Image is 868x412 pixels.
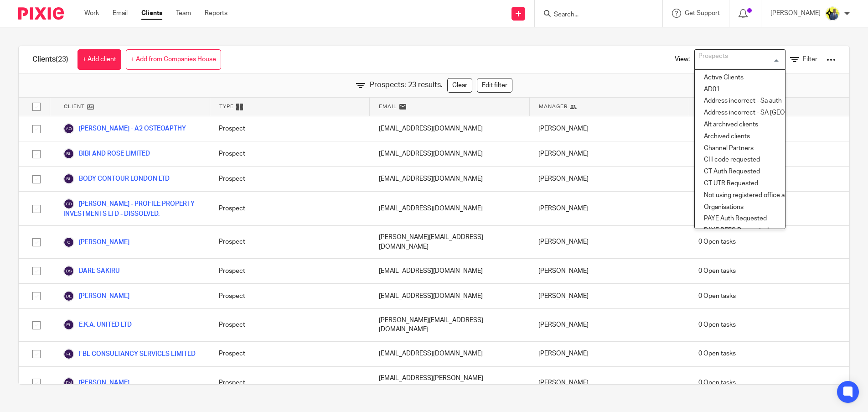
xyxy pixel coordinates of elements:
a: Clear [447,78,472,93]
a: E.K.A. UNITED LTD [63,319,132,330]
div: [EMAIL_ADDRESS][PERSON_NAME][DOMAIN_NAME] [370,367,530,399]
h1: Clients [32,55,68,64]
a: FBL CONSULTANCY SERVICES LIMITED [63,349,196,360]
span: 0 Open tasks [698,378,736,387]
div: [PERSON_NAME][EMAIL_ADDRESS][DOMAIN_NAME] [370,226,530,258]
div: [PERSON_NAME] [529,141,689,166]
p: [PERSON_NAME] [770,9,821,18]
a: [PERSON_NAME] - A2 OSTEOAPTHY [63,123,186,134]
span: 0 Open tasks [698,237,736,246]
span: 0 Open tasks [698,349,736,358]
li: CT Auth Requested [695,166,785,178]
img: svg%3E [63,237,74,248]
div: [PERSON_NAME] [529,342,689,366]
div: Prospect [210,167,370,191]
img: svg%3E [63,198,74,209]
div: [EMAIL_ADDRESS][DOMAIN_NAME] [370,192,530,225]
span: 0 Open tasks [698,292,736,301]
div: [PERSON_NAME][EMAIL_ADDRESS][DOMAIN_NAME] [370,309,530,341]
li: Archived clients [695,131,785,143]
div: [PERSON_NAME] [529,367,689,399]
input: Search [553,11,635,19]
span: Client [64,103,85,110]
span: (23) [56,56,68,63]
div: [PERSON_NAME] [529,259,689,283]
div: [EMAIL_ADDRESS][DOMAIN_NAME] [370,116,530,141]
a: BIBI AND ROSE LIMITED [63,148,150,159]
a: + Add from Companies House [126,49,221,70]
div: Search for option [694,49,785,70]
div: View: [661,46,836,73]
input: Search for option [696,52,780,68]
li: Alt archived clients [695,119,785,131]
span: Manager [539,103,568,110]
li: AD01 [695,84,785,96]
div: Prospect [210,116,370,141]
span: Email [379,103,397,110]
span: 0 Open tasks [698,320,736,329]
div: [PERSON_NAME] [529,226,689,258]
img: svg%3E [63,266,74,276]
span: Prospects: 23 results. [370,80,443,90]
div: [PERSON_NAME] [529,167,689,191]
img: Dennis-Starbridge.jpg [825,6,840,21]
div: Prospect [210,192,370,225]
a: Clients [141,9,162,18]
a: + Add client [77,49,121,70]
div: [PERSON_NAME] [529,309,689,341]
li: PAYE Auth Requested [695,213,785,225]
a: Team [176,9,191,18]
li: PAYE REFS Requested [695,225,785,237]
a: Edit filter [477,78,512,93]
span: Get Support [685,10,720,16]
li: Active Clients [695,72,785,84]
li: CH code requested [695,154,785,166]
a: BODY CONTOUR LONDON LTD [63,173,170,184]
input: Select all [28,98,45,115]
a: [PERSON_NAME] [63,237,129,248]
img: svg%3E [63,349,74,360]
div: Prospect [210,309,370,341]
a: Email [113,9,128,18]
div: Prospect [210,367,370,399]
li: Address incorrect - SA [GEOGRAPHIC_DATA] [695,107,785,119]
div: Prospect [210,259,370,283]
div: [EMAIL_ADDRESS][DOMAIN_NAME] [370,141,530,166]
a: Work [84,9,99,18]
div: [PERSON_NAME] [529,192,689,225]
a: [PERSON_NAME] [63,291,129,302]
img: Pixie [18,7,64,20]
span: Filter [803,56,817,63]
img: svg%3E [63,377,74,388]
li: Organisations [695,202,785,214]
a: [PERSON_NAME] [63,377,129,388]
div: [EMAIL_ADDRESS][DOMAIN_NAME] [370,259,530,283]
img: svg%3E [63,123,74,134]
span: 0 Open tasks [698,266,736,276]
div: Prospect [210,342,370,366]
img: svg%3E [63,319,74,330]
a: [PERSON_NAME] - PROFILE PROPERTY INVESTMENTS LTD - DISSOLVED. [63,198,201,219]
div: Prospect [210,284,370,308]
div: [PERSON_NAME] [529,116,689,141]
li: Address incorrect - Sa auth [695,95,785,107]
div: [EMAIL_ADDRESS][DOMAIN_NAME] [370,342,530,366]
li: Not using registered office address [695,190,785,202]
div: Prospect [210,226,370,258]
div: Prospect [210,141,370,166]
img: svg%3E [63,291,74,302]
a: DARE SAKIRU [63,266,120,276]
a: Reports [205,9,227,18]
img: svg%3E [63,148,74,159]
img: svg%3E [63,173,74,184]
div: [EMAIL_ADDRESS][DOMAIN_NAME] [370,167,530,191]
li: CT UTR Requested [695,178,785,190]
span: Type [219,103,234,110]
li: Channel Partners [695,143,785,155]
div: [EMAIL_ADDRESS][DOMAIN_NAME] [370,284,530,308]
div: [PERSON_NAME] [529,284,689,308]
